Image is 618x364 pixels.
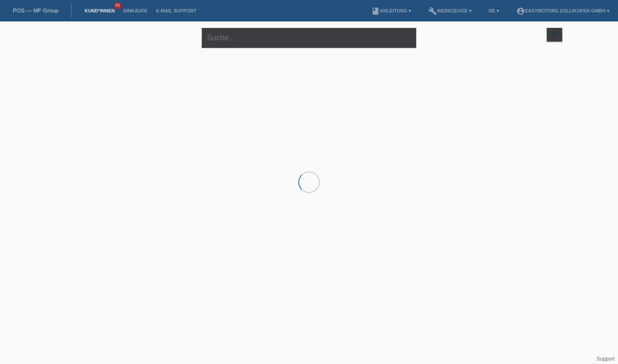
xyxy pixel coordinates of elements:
a: Support [597,356,615,362]
a: POS — MF Group [13,7,58,14]
input: Suche... [202,28,416,48]
a: DE ▾ [485,8,503,13]
a: bookAnleitung ▾ [367,8,415,13]
a: Kund*innen [80,8,119,13]
i: book [371,7,380,15]
i: filter_list [550,30,559,39]
a: buildWerkzeuge ▾ [424,8,476,13]
i: account_circle [516,7,525,15]
a: Einkäufe [119,8,151,13]
a: E-Mail Support [152,8,201,13]
i: build [428,7,437,15]
span: 40 [114,2,121,9]
a: account_circleEasymotors Zollikofen GmbH ▾ [512,8,614,13]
